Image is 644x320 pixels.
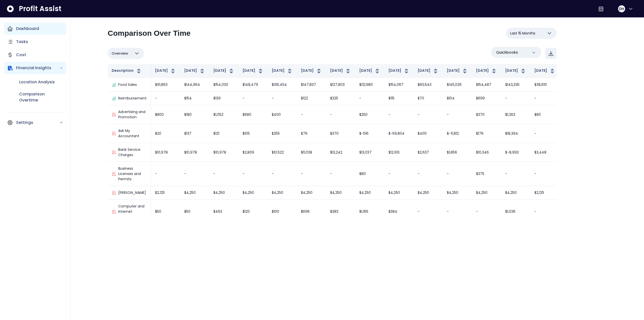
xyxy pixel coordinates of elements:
[297,143,326,162] td: $11,038
[268,186,297,200] td: $4,250
[209,162,238,186] td: -
[112,50,128,56] span: Overview
[443,200,472,224] td: -
[505,68,526,74] button: [DATE]
[447,68,468,74] button: [DATE]
[118,128,147,139] p: Ask My Accountant
[118,147,147,158] p: Bank Service Charges
[238,162,268,186] td: -
[268,143,297,162] td: $10,522
[355,186,384,200] td: $4,250
[501,162,530,186] td: -
[151,92,180,105] td: -
[297,162,326,186] td: -
[501,186,530,200] td: $4,250
[297,92,326,105] td: $122
[384,143,414,162] td: $12,913
[16,120,60,126] p: Settings
[238,186,268,200] td: $4,250
[19,4,61,13] span: Profit Assist
[388,68,410,74] button: [DATE]
[384,124,414,143] td: $-59,804
[414,162,443,186] td: -
[414,92,443,105] td: $70
[268,124,297,143] td: $255
[443,92,472,105] td: $104
[301,68,322,74] button: [DATE]
[238,78,268,92] td: $148,479
[118,96,147,101] p: Reimbursement
[384,186,414,200] td: $4,250
[414,78,443,92] td: $83,643
[472,200,501,224] td: -
[530,186,559,200] td: $2,125
[384,200,414,224] td: $384
[326,124,355,143] td: $370
[180,200,209,224] td: $50
[476,68,497,74] button: [DATE]
[501,78,530,92] td: $143,335
[355,105,384,124] td: $250
[496,50,518,55] p: Quickbooks
[414,186,443,200] td: $4,250
[501,124,530,143] td: $18,394
[268,105,297,124] td: $400
[118,82,137,87] p: Food Sales
[16,26,39,32] p: Dashboard
[355,200,384,224] td: $1,165
[238,200,268,224] td: $120
[209,200,238,224] td: $463
[530,78,559,92] td: $38,610
[355,162,384,186] td: $80
[180,143,209,162] td: $10,978
[326,92,355,105] td: $325
[330,68,351,74] button: [DATE]
[213,68,234,74] button: [DATE]
[180,78,209,92] td: $144,964
[326,105,355,124] td: -
[151,162,180,186] td: -
[268,200,297,224] td: $100
[359,68,380,74] button: [DATE]
[501,92,530,105] td: -
[501,143,530,162] td: $-8,993
[418,68,439,74] button: [DATE]
[414,143,443,162] td: $2,637
[384,105,414,124] td: -
[268,162,297,186] td: -
[510,30,535,36] span: Last 15 Months
[297,78,326,92] td: $147,837
[16,52,26,58] p: Cost
[209,143,238,162] td: $10,978
[326,200,355,224] td: $383
[472,78,501,92] td: $154,487
[355,92,384,105] td: -
[443,124,472,143] td: $-11,812
[118,166,147,182] p: Business Licenses and Permits
[272,68,293,74] button: [DATE]
[443,78,472,92] td: $145,026
[326,162,355,186] td: -
[355,143,384,162] td: $13,037
[180,186,209,200] td: $4,250
[297,124,326,143] td: $76
[209,78,238,92] td: $154,030
[326,186,355,200] td: $4,250
[472,105,501,124] td: $370
[19,79,55,85] p: Location Analysis
[268,78,297,92] td: $136,454
[209,105,238,124] td: $1,052
[414,105,443,124] td: -
[209,186,238,200] td: $4,250
[472,186,501,200] td: $4,250
[501,105,530,124] td: $1,263
[118,109,147,120] p: Advertising and Promotion
[384,78,414,92] td: $154,067
[151,200,180,224] td: $50
[297,105,326,124] td: -
[472,143,501,162] td: $10,346
[530,124,559,143] td: -
[355,124,384,143] td: $-516
[238,105,268,124] td: $680
[297,200,326,224] td: $696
